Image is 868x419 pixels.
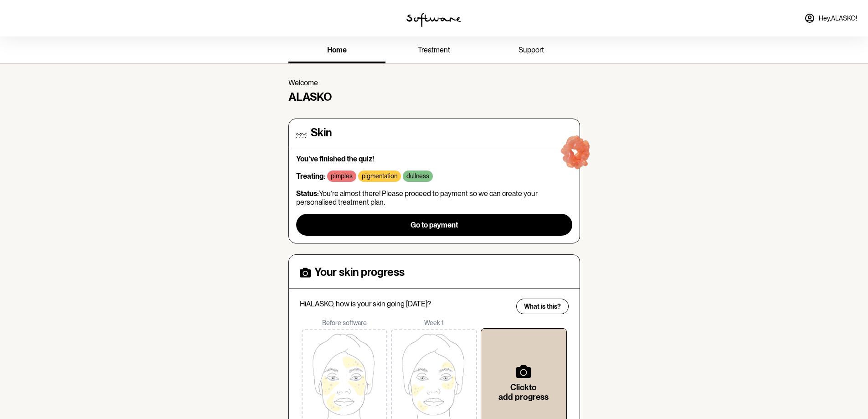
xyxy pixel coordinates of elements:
[516,299,569,314] button: What is this?
[483,38,580,63] a: support
[819,15,857,22] span: Hey, ALASKO !
[406,13,461,27] img: software logo
[288,38,385,63] a: home
[496,383,552,402] h6: Click to add progress
[288,91,580,104] h4: ALASKO
[362,172,397,180] p: pigmentation
[300,300,510,308] p: Hi ALASKO , how is your skin going [DATE]?
[314,266,405,279] h4: Your skin progress
[389,319,479,327] p: Week 1
[547,126,606,184] img: red-blob.ee797e6f29be6228169e.gif
[418,46,450,54] span: treatment
[385,38,483,63] a: treatment
[331,172,353,180] p: pimples
[406,172,429,180] p: dullness
[300,319,390,327] p: Before software
[411,221,458,229] span: Go to payment
[799,7,863,29] a: Hey,ALASKO!
[519,46,544,54] span: support
[288,78,580,87] p: Welcome
[296,189,319,198] strong: Status:
[524,303,561,310] span: What is this?
[296,172,325,181] strong: Treating:
[327,46,347,54] span: home
[311,126,332,140] h4: Skin
[296,189,572,207] p: You’re almost there! Please proceed to payment so we can create your personalised treatment plan.
[296,214,572,236] button: Go to payment
[296,155,572,163] p: You've finished the quiz!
